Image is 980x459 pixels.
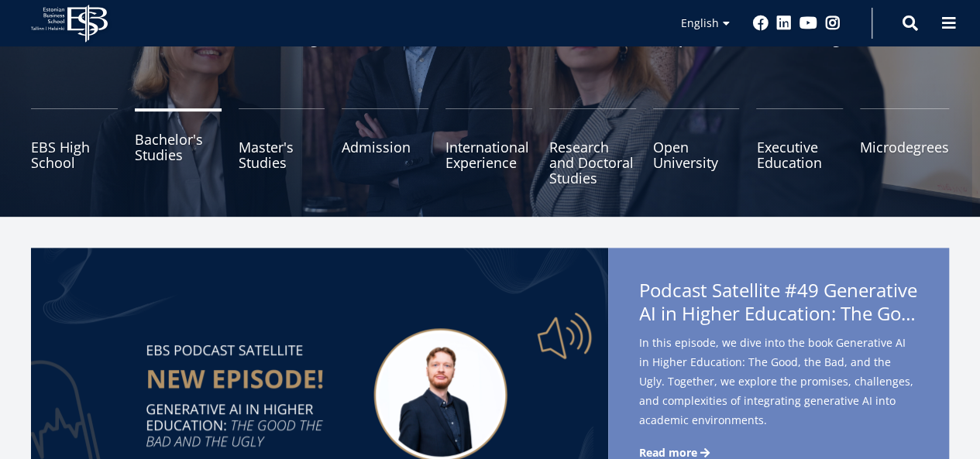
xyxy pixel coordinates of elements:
a: Linkedin [776,15,792,31]
span: In this episode, we dive into the book Generative AI in Higher Education: The Good, the Bad, and ... [639,333,918,430]
span: AI in Higher Education: The Good, the Bad, and the Ugly [639,302,918,325]
a: Research and Doctoral Studies [549,108,636,186]
a: International Experience [445,108,532,186]
a: Instagram [825,15,841,31]
span: Podcast Satellite #49 Generative [639,279,918,330]
a: Admission [342,108,428,186]
a: Bachelor's Studies [135,108,222,186]
a: Open University [653,108,740,186]
a: Microdegrees [860,108,949,186]
a: EBS High School [31,108,118,186]
a: Facebook [753,15,769,31]
a: Master's Studies [239,108,325,186]
a: Executive Education [756,108,843,186]
a: Youtube [799,15,817,31]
